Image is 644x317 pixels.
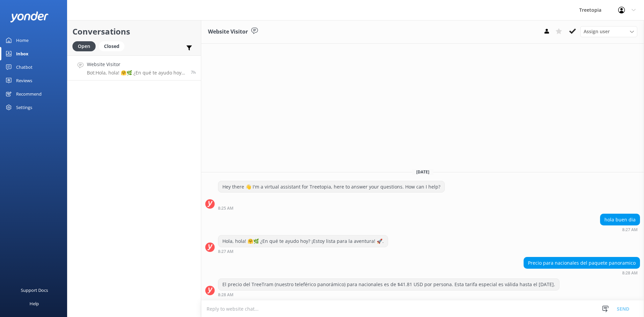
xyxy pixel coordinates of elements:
[218,206,233,210] strong: 8:25 AM
[584,28,610,35] span: Assign user
[412,169,433,175] span: [DATE]
[16,60,33,74] div: Chatbot
[191,69,196,75] span: Aug 27 2025 08:27am (UTC -06:00) America/Mexico_City
[16,47,29,60] div: Inbox
[622,271,638,275] strong: 8:28 AM
[16,34,29,47] div: Home
[72,41,96,51] div: Open
[67,55,201,81] a: Website VisitorBot:Hola, hola! 🤗🌿 ¿En qué te ayudo hoy? ¡Estoy lista para la aventura! 🚀.7h
[218,279,559,290] div: El precio del TreeTram (nuestro teleférico panorámico) para nacionales es de $41.81 USD por perso...
[218,249,388,254] div: Aug 27 2025 08:27am (UTC -06:00) America/Mexico_City
[72,42,99,50] a: Open
[524,270,640,275] div: Aug 27 2025 08:28am (UTC -06:00) America/Mexico_City
[218,292,559,297] div: Aug 27 2025 08:28am (UTC -06:00) America/Mexico_City
[524,257,640,269] div: Precio para nacionales del paquete panoramico
[218,181,444,193] div: Hey there 👋 I'm a virtual assistant for Treetopia, here to answer your questions. How can I help?
[600,214,640,225] div: hola buen dia
[208,28,248,36] h3: Website Visitor
[16,87,42,101] div: Recommend
[21,283,48,297] div: Support Docs
[218,250,233,254] strong: 8:27 AM
[218,206,445,210] div: Aug 27 2025 08:25am (UTC -06:00) America/Mexico_City
[218,293,233,297] strong: 8:28 AM
[10,11,49,22] img: yonder-white-logo.png
[218,235,388,247] div: Hola, hola! 🤗🌿 ¿En qué te ayudo hoy? ¡Estoy lista para la aventura! 🚀.
[87,61,186,68] h4: Website Visitor
[16,74,32,87] div: Reviews
[580,26,637,37] div: Assign User
[600,227,640,232] div: Aug 27 2025 08:27am (UTC -06:00) America/Mexico_City
[99,41,124,51] div: Closed
[99,42,128,50] a: Closed
[72,25,196,38] h2: Conversations
[87,70,186,76] p: Bot: Hola, hola! 🤗🌿 ¿En qué te ayudo hoy? ¡Estoy lista para la aventura! 🚀.
[16,101,32,114] div: Settings
[30,297,39,310] div: Help
[622,228,638,232] strong: 8:27 AM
